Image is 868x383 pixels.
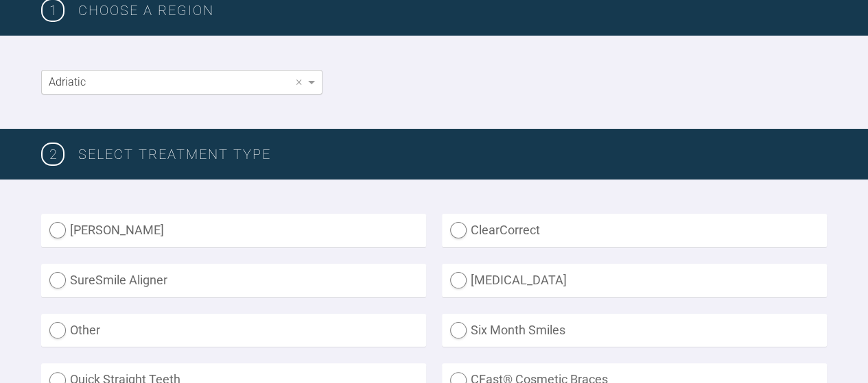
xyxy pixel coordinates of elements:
span: 2 [41,143,64,166]
label: ClearCorrect [442,214,827,247]
label: Six Month Smiles [442,314,827,347]
label: [PERSON_NAME] [41,214,426,247]
label: Other [41,314,426,347]
span: Clear value [293,71,305,94]
h3: SELECT TREATMENT TYPE [78,143,827,165]
label: SureSmile Aligner [41,264,426,297]
span: Adriatic [49,75,86,88]
label: [MEDICAL_DATA] [442,264,827,297]
span: × [296,75,302,88]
